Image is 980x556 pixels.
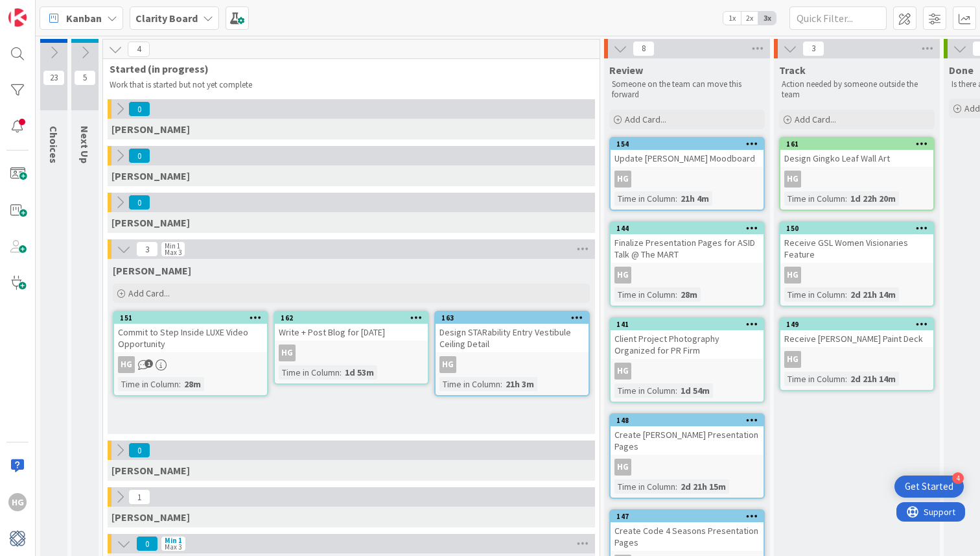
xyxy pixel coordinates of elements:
[274,311,429,385] a: 162Write + Post Blog for [DATE]HGTime in Column:1d 53m
[181,377,204,391] div: 28m
[611,415,764,426] div: 148
[8,493,27,511] div: HG
[281,313,428,322] div: 162
[611,267,764,284] div: HG
[786,320,933,329] div: 149
[780,138,933,150] div: 161
[114,312,267,352] div: 151Commit to Step Inside LUXE Video Opportunity
[136,536,158,551] span: 0
[340,365,342,380] span: :
[675,479,677,494] span: :
[434,311,590,396] a: 163Design STARability Entry Vestibule Ceiling DetailHGTime in Column:21h 3m
[780,138,933,167] div: 161Design Gingko Leaf Wall Art
[780,150,933,167] div: Design Gingko Leaf Wall Art
[436,356,589,373] div: HG
[905,480,953,493] div: Get Started
[43,70,65,86] span: 23
[114,324,267,352] div: Commit to Step Inside LUXE Video Opportunity
[27,2,59,18] span: Support
[847,191,899,206] div: 1d 22h 20m
[165,544,181,550] div: Max 3
[782,79,932,101] p: Action needed by someone outside the team
[279,365,340,380] div: Time in Column
[780,223,933,234] div: 150
[616,320,764,329] div: 141
[677,383,713,398] div: 1d 54m
[128,442,150,458] span: 0
[128,195,150,210] span: 0
[786,224,933,233] div: 150
[779,137,935,211] a: 161Design Gingko Leaf Wall ArtHGTime in Column:1d 22h 20m
[847,372,899,386] div: 2d 21h 14m
[611,319,764,330] div: 141
[436,312,589,324] div: 163
[611,138,764,167] div: 154Update [PERSON_NAME] Moodboard
[616,416,764,425] div: 148
[609,137,765,211] a: 154Update [PERSON_NAME] MoodboardHGTime in Column:21h 4m
[614,479,675,494] div: Time in Column
[677,191,712,206] div: 21h 4m
[949,64,974,77] span: Done
[439,377,500,391] div: Time in Column
[502,377,537,391] div: 21h 3m
[609,64,643,77] span: Review
[74,70,96,86] span: 5
[784,372,845,386] div: Time in Column
[609,317,765,403] a: 141Client Project Photography Organized for PR FirmHGTime in Column:1d 54m
[275,312,428,341] div: 162Write + Post Blog for [DATE]
[847,287,899,302] div: 2d 21h 14m
[136,241,158,257] span: 3
[611,363,764,380] div: HG
[779,64,806,77] span: Track
[111,464,190,477] span: Walter
[633,41,655,56] span: 8
[611,138,764,150] div: 154
[47,126,60,163] span: Choices
[675,383,677,398] span: :
[114,312,267,324] div: 151
[165,249,181,256] div: Max 3
[275,344,428,361] div: HG
[275,312,428,324] div: 162
[165,243,180,249] div: Min 1
[145,359,153,368] span: 1
[616,139,764,149] div: 154
[784,351,801,368] div: HG
[611,223,764,234] div: 144
[894,476,964,498] div: Open Get Started checklist, remaining modules: 4
[110,62,583,75] span: Started (in progress)
[789,6,887,30] input: Quick Filter...
[614,191,675,206] div: Time in Column
[111,169,190,182] span: Lisa T.
[780,351,933,368] div: HG
[612,79,762,101] p: Someone on the team can move this forward
[118,356,135,373] div: HG
[723,12,741,25] span: 1x
[128,101,150,117] span: 0
[436,324,589,352] div: Design STARability Entry Vestibule Ceiling Detail
[111,216,190,229] span: Lisa K.
[780,319,933,330] div: 149
[611,511,764,522] div: 147
[611,511,764,551] div: 147Create Code 4 Seasons Presentation Pages
[8,8,27,27] img: Visit kanbanzone.com
[66,10,102,26] span: Kanban
[758,12,776,25] span: 3x
[179,377,181,391] span: :
[342,365,377,380] div: 1d 53m
[111,123,190,136] span: Gina
[8,529,27,548] img: avatar
[741,12,758,25] span: 2x
[675,287,677,302] span: :
[780,267,933,284] div: HG
[128,148,150,163] span: 0
[118,377,179,391] div: Time in Column
[614,459,631,476] div: HG
[784,191,845,206] div: Time in Column
[111,511,190,524] span: Philip
[165,537,182,544] div: Min 1
[611,319,764,359] div: 141Client Project Photography Organized for PR Firm
[611,330,764,359] div: Client Project Photography Organized for PR Firm
[677,479,729,494] div: 2d 21h 15m
[614,383,675,398] div: Time in Column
